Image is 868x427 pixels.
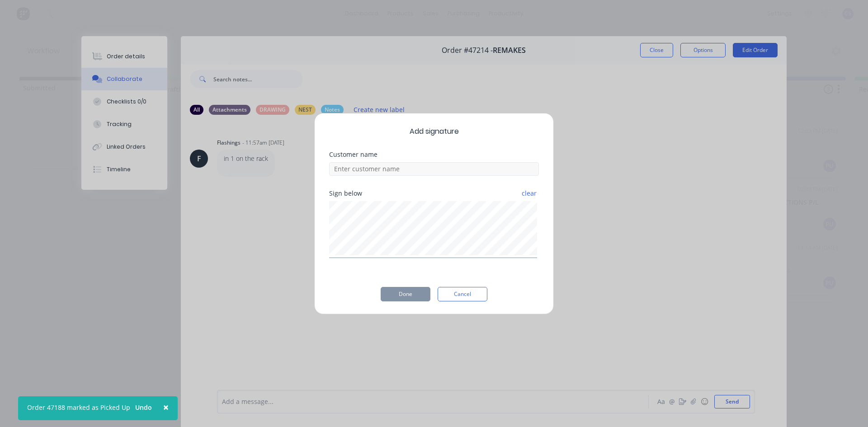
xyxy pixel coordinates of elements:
button: Undo [130,401,157,414]
span: × [163,401,169,413]
button: Done [381,287,430,301]
button: clear [521,185,537,202]
button: Close [154,396,178,418]
span: Add signature [329,126,539,137]
div: Sign below [329,190,539,197]
input: Enter customer name [329,162,539,176]
div: Order 47188 marked as Picked Up [27,403,130,412]
button: Cancel [438,287,487,301]
div: Customer name [329,151,539,158]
